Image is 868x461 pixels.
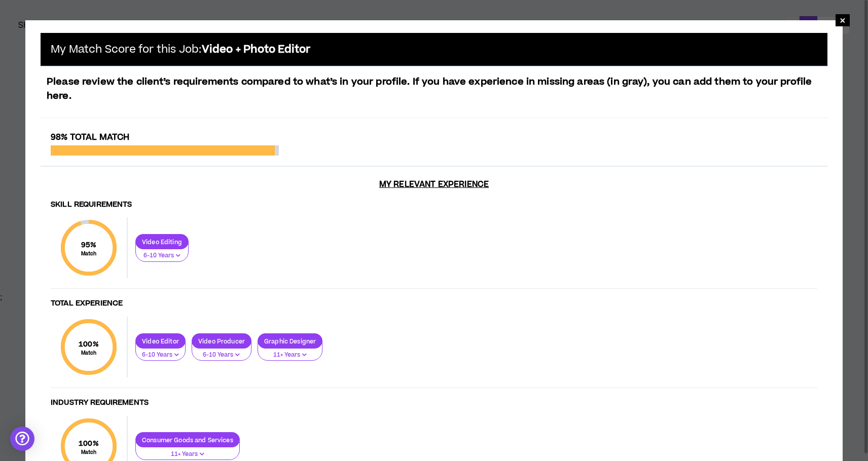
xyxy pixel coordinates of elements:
[142,251,182,260] p: 6-10 Years
[51,131,129,143] span: 98% Total Match
[51,43,311,56] h5: My Match Score for this Job:
[79,438,99,449] span: 100 %
[192,342,251,361] button: 6-10 Years
[79,449,99,456] small: Match
[81,250,97,257] small: Match
[840,14,846,26] span: ×
[136,436,239,444] p: Consumer Goods and Services
[142,450,233,459] p: 11+ Years
[51,299,817,309] h4: Total Experience
[198,351,245,360] p: 6-10 Years
[10,427,34,451] div: Open Intercom Messenger
[51,200,817,210] h4: Skill Requirements
[51,398,817,408] h4: Industry Requirements
[136,238,188,246] p: Video Editing
[135,243,189,262] button: 6-10 Years
[135,342,186,361] button: 6-10 Years
[81,240,97,250] span: 95 %
[264,351,316,360] p: 11+ Years
[192,337,251,345] p: Video Producer
[258,342,322,361] button: 11+ Years
[202,42,311,57] b: Video + Photo Editor
[142,351,179,360] p: 6-10 Years
[135,441,240,460] button: 11+ Years
[41,75,827,103] p: Please review the client’s requirements compared to what’s in your profile. If you have experienc...
[41,179,827,189] h3: My Relevant Experience
[136,337,185,345] p: Video Editor
[79,350,99,357] small: Match
[79,339,99,350] span: 100 %
[258,337,322,345] p: Graphic Designer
